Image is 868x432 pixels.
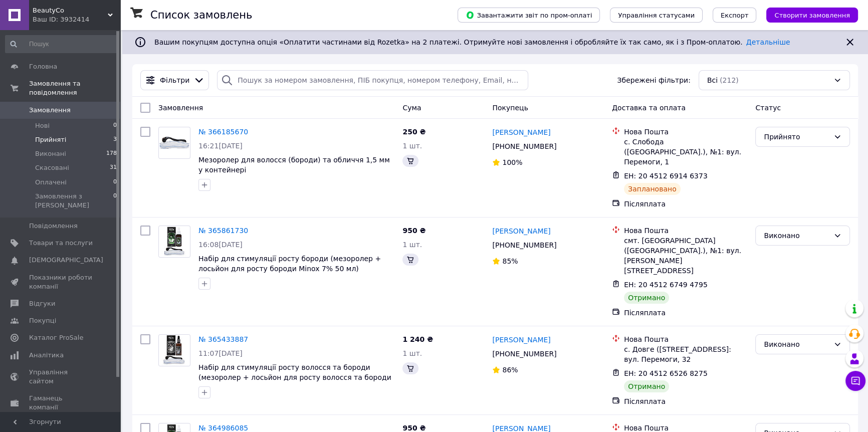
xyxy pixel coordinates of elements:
span: Виконані [35,149,66,158]
input: Пошук за номером замовлення, ПІБ покупця, номером телефону, Email, номером накладної [217,70,528,90]
div: [PHONE_NUMBER] [490,139,558,153]
a: [PERSON_NAME] [492,127,550,137]
a: Набір для стимуляції росту волосся та бороди (мезоролер + лосьйон для росту волосся та бороди Min... [198,363,391,391]
div: Нова Пошта [624,127,747,137]
span: 16:21[DATE] [198,142,243,150]
span: Замовлення та повідомлення [29,79,120,97]
a: [PERSON_NAME] [492,335,550,345]
a: [PERSON_NAME] [492,226,550,236]
span: 31 [110,163,117,172]
a: Фото товару [158,127,190,159]
a: Створити замовлення [756,11,858,19]
div: Отримано [624,292,669,304]
span: Завантажити звіт по пром-оплаті [466,11,592,20]
span: Відгуки [29,299,55,308]
a: № 364986085 [198,424,248,432]
button: Завантажити звіт по пром-оплаті [458,8,600,23]
span: 250 ₴ [402,128,425,136]
span: Повідомлення [29,222,78,231]
span: Прийняті [35,135,66,144]
div: смт. [GEOGRAPHIC_DATA] ([GEOGRAPHIC_DATA].), №1: вул. [PERSON_NAME][STREET_ADDRESS] [624,236,747,276]
div: Післяплата [624,396,747,406]
span: 86% [502,366,518,374]
span: Замовлення [158,104,203,112]
a: № 366185670 [198,128,248,136]
span: 178 [106,149,117,158]
span: Товари та послуги [29,239,93,248]
div: с. Довге ([STREET_ADDRESS]: вул. Перемоги, 32 [624,344,747,364]
div: Нова Пошта [624,334,747,344]
div: с. Слобода ([GEOGRAPHIC_DATA].), №1: вул. Перемоги, 1 [624,137,747,167]
img: Фото товару [159,227,190,257]
span: Замовлення [29,106,71,115]
span: 85% [502,257,518,265]
button: Експорт [713,8,757,23]
span: Скасовані [35,163,69,172]
span: 100% [502,158,522,166]
span: Головна [29,62,57,71]
div: Заплановано [624,183,681,195]
button: Створити замовлення [766,8,858,23]
button: Чат з покупцем [845,371,865,391]
span: 3 [113,135,117,144]
button: Управління статусами [610,8,703,23]
div: [PHONE_NUMBER] [490,238,558,252]
span: Статус [755,104,781,112]
span: Експорт [721,12,749,19]
span: 0 [113,178,117,187]
a: Фото товару [158,226,190,258]
span: 950 ₴ [402,227,425,235]
div: Виконано [764,339,829,350]
div: Післяплата [624,199,747,209]
span: Всі [707,75,718,85]
div: Виконано [764,230,829,241]
span: 1 шт. [402,241,422,249]
a: Набір для стимуляції росту бороди (мезоролер + лосьйон для росту бороди Minox 7% 50 мл) [198,255,381,273]
span: Управління сайтом [29,368,93,386]
span: Покупці [29,316,56,325]
span: ЕН: 20 4512 6749 4795 [624,281,708,289]
span: ЕН: 20 4512 6526 8275 [624,369,708,377]
div: Ваш ID: 3932414 [33,15,120,24]
span: Вашим покупцям доступна опція «Оплатити частинами від Rozetka» на 2 платежі. Отримуйте нові замов... [154,38,790,46]
img: Фото товару [159,335,189,366]
span: Замовлення з [PERSON_NAME] [35,192,113,210]
span: 0 [113,121,117,130]
span: 1 шт. [402,349,422,357]
span: Фільтри [160,75,189,85]
input: Пошук [5,35,118,53]
span: Оплачені [35,178,67,187]
span: Гаманець компанії [29,394,93,412]
h1: Список замовлень [150,9,252,21]
a: № 365433887 [198,335,248,343]
a: Фото товару [158,334,190,366]
span: Доставка та оплата [612,104,686,112]
span: [DEMOGRAPHIC_DATA] [29,256,103,265]
span: 11:07[DATE] [198,349,243,357]
div: Нова Пошта [624,226,747,236]
span: Збережені фільтри: [617,75,690,85]
span: Створити замовлення [774,12,850,19]
span: BeautyCo [33,6,108,15]
span: Аналітика [29,351,64,360]
a: Мезоролер для волосся (бороди) та обличчя 1,5 мм у контейнері [198,156,390,174]
a: Детальніше [746,38,790,46]
span: Покупець [492,104,528,112]
span: Нові [35,121,50,130]
span: 16:08[DATE] [198,241,243,249]
span: Каталог ProSale [29,333,83,342]
span: Cума [402,104,421,112]
span: ЕН: 20 4512 6914 6373 [624,172,708,180]
div: Отримано [624,380,669,392]
span: 1 шт. [402,142,422,150]
span: 1 240 ₴ [402,335,433,343]
a: № 365861730 [198,227,248,235]
span: Показники роботи компанії [29,273,93,291]
span: (212) [720,76,739,84]
span: 0 [113,192,117,210]
div: [PHONE_NUMBER] [490,347,558,361]
div: Післяплата [624,308,747,318]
